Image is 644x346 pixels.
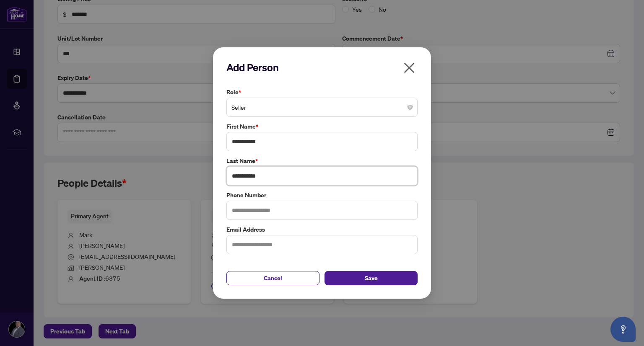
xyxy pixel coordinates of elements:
span: Cancel [264,271,282,285]
span: close [402,61,416,75]
button: Save [325,271,418,285]
h2: Add Person [226,61,418,74]
button: Open asap [610,317,636,342]
label: Role [226,88,418,97]
span: Seller [231,99,413,115]
button: Cancel [226,271,319,285]
label: Email Address [226,225,418,234]
span: Save [365,271,378,285]
label: Phone Number [226,191,418,200]
span: close-circle [408,105,413,110]
label: Last Name [226,156,418,165]
label: First Name [226,122,418,131]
